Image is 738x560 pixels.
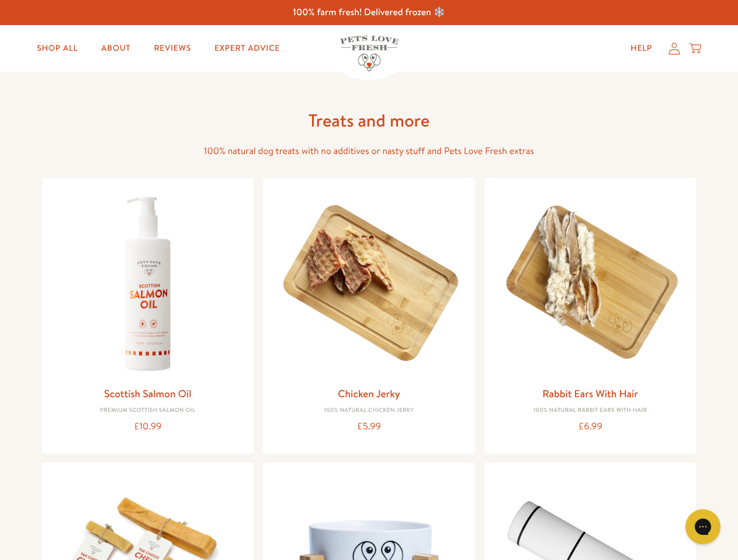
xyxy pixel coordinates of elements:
div: £5.99 [272,419,466,435]
div: £6.99 [494,419,687,435]
div: Premium Scottish Salmon Oil [51,407,245,414]
a: Rabbit Ears With Hair [542,386,638,401]
a: Shop All [27,37,87,60]
a: Chicken Jerky [338,386,400,401]
img: Pets Love Fresh [340,36,399,71]
div: 100% Natural Chicken Jerky [272,407,466,414]
h1: Treats and more [182,109,556,132]
a: Reviews [144,37,200,60]
a: About [92,37,140,60]
iframe: Gorgias live chat messenger [680,505,726,548]
div: £10.99 [51,419,245,435]
img: Scottish Salmon Oil [51,187,245,380]
a: Scottish Salmon Oil [104,386,191,401]
a: Help [621,37,661,60]
img: Chicken Jerky [272,187,466,380]
span: 100% natural dog treats with no additives or nasty stuff and Pets Love Fresh extras [204,145,534,157]
div: 100% Natural Rabbit Ears with hair [494,407,687,414]
a: Expert Advice [205,37,289,60]
img: Rabbit Ears With Hair [494,187,687,380]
